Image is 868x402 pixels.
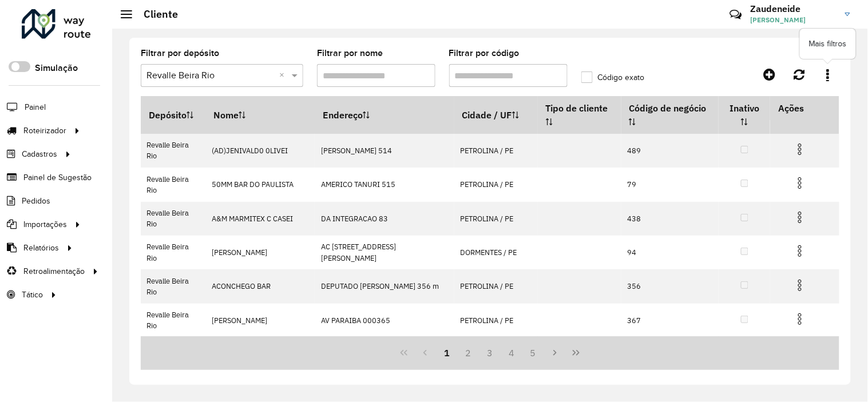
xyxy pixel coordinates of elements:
[454,96,538,134] th: Cidade / UF
[22,289,43,301] span: Tático
[205,96,315,134] th: Nome
[205,134,315,168] td: (AD)JENIVALD0 0LIVEI
[454,236,538,269] td: DORMENTES / PE
[454,269,538,303] td: PETROLINA / PE
[315,304,454,337] td: AV PARAIBA 000365
[458,342,479,364] button: 2
[23,265,85,277] span: Retroalimentação
[501,342,522,364] button: 4
[141,134,205,168] td: Revalle Beira Rio
[141,202,205,236] td: Revalle Beira Rio
[279,69,289,82] span: Clear all
[22,195,50,207] span: Pedidos
[141,236,205,269] td: Revalle Beira Rio
[315,202,454,236] td: DA INTEGRACAO 83
[621,304,719,337] td: 367
[621,96,719,134] th: Código de negócio
[23,125,66,137] span: Roteirizador
[141,46,219,60] label: Filtrar por depósito
[723,2,748,27] a: Contato Rápido
[141,269,205,303] td: Revalle Beira Rio
[454,202,538,236] td: PETROLINA / PE
[25,101,46,113] span: Painel
[479,342,501,364] button: 3
[621,168,719,201] td: 79
[205,236,315,269] td: [PERSON_NAME]
[315,168,454,201] td: AMERICO TANURI 515
[538,96,621,134] th: Tipo de cliente
[317,46,383,60] label: Filtrar por nome
[132,8,178,21] h2: Cliente
[205,168,315,201] td: 50MM BAR DO PAULISTA
[770,96,839,120] th: Ações
[205,269,315,303] td: ACONCHEGO BAR
[454,134,538,168] td: PETROLINA / PE
[621,269,719,303] td: 356
[205,202,315,236] td: A&M MARMITEX C CASEI
[141,304,205,337] td: Revalle Beira Rio
[315,96,454,134] th: Endereço
[454,168,538,201] td: PETROLINA / PE
[23,172,92,184] span: Painel de Sugestão
[315,269,454,303] td: DEPUTADO [PERSON_NAME] 356 m
[621,134,719,168] td: 489
[719,96,770,134] th: Inativo
[141,96,205,134] th: Depósito
[141,168,205,201] td: Revalle Beira Rio
[621,202,719,236] td: 438
[23,218,67,230] span: Importações
[35,61,78,75] label: Simulação
[581,71,645,83] label: Código exato
[800,29,856,59] div: Mais filtros
[23,242,59,254] span: Relatórios
[454,304,538,337] td: PETROLINA / PE
[22,148,57,160] span: Cadastros
[751,3,837,14] h3: Zaudeneide
[621,236,719,269] td: 94
[436,342,458,364] button: 1
[522,342,544,364] button: 5
[449,46,520,60] label: Filtrar por código
[315,236,454,269] td: AC [STREET_ADDRESS][PERSON_NAME]
[751,15,837,25] span: [PERSON_NAME]
[565,342,587,364] button: Last Page
[205,304,315,337] td: [PERSON_NAME]
[315,134,454,168] td: [PERSON_NAME] 514
[544,342,566,364] button: Next Page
